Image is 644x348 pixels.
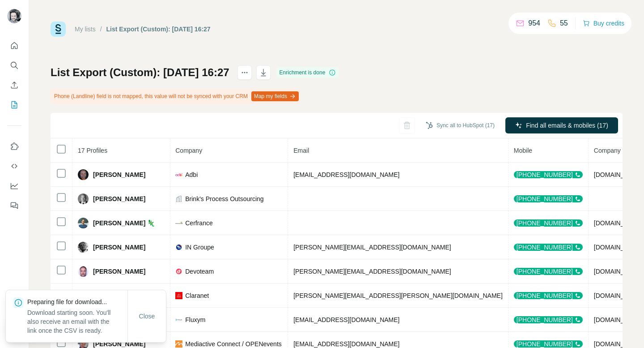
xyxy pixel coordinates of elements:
span: [DOMAIN_NAME] [594,316,644,323]
span: [EMAIL_ADDRESS][DOMAIN_NAME] [293,340,399,348]
img: company-logo [175,340,182,348]
div: [PHONE_NUMBER] [514,195,583,202]
a: My lists [75,26,96,33]
img: company-logo [175,222,182,223]
span: Company website [594,147,644,154]
span: Close [139,312,155,321]
img: company-logo [175,292,182,299]
span: Mobile [514,147,532,154]
div: [PHONE_NUMBER] [514,219,583,227]
button: My lists [7,97,21,113]
div: Enrichment is done [277,67,339,78]
span: Brink's Process Outsourcing [185,194,263,203]
img: Avatar [78,193,89,204]
button: Search [7,57,21,73]
div: [PHONE_NUMBER] [514,292,583,299]
span: [DOMAIN_NAME] [594,292,644,299]
img: Avatar [78,169,89,180]
span: Claranet [185,291,209,300]
span: [DOMAIN_NAME] [594,219,644,227]
button: actions [237,65,252,80]
span: [DOMAIN_NAME] [594,268,644,275]
span: [PERSON_NAME][EMAIL_ADDRESS][DOMAIN_NAME] [293,244,451,251]
button: Feedback [7,198,21,214]
span: [EMAIL_ADDRESS][DOMAIN_NAME] [293,171,399,178]
li: / [100,25,102,34]
img: Avatar [7,9,21,23]
span: [PERSON_NAME][EMAIL_ADDRESS][DOMAIN_NAME] [293,268,451,275]
span: Email [293,147,309,154]
img: Avatar [78,242,89,253]
button: Find all emails & mobiles (17) [505,117,618,133]
div: Phone (Landline) field is not mapped, this value will not be synced with your CRM [51,89,301,104]
img: Surfe Logo [51,21,66,37]
img: company-logo [175,268,182,275]
img: company-logo [175,244,182,251]
span: [PERSON_NAME] [93,170,145,179]
p: 55 [560,18,568,29]
p: Download starting soon. You'll also receive an email with the link once the CSV is ready. [27,308,127,335]
div: [PHONE_NUMBER] [514,244,583,251]
span: [DOMAIN_NAME] [594,244,644,251]
h1: List Export (Custom): [DATE] 16:27 [51,65,229,80]
button: Quick start [7,38,21,54]
span: [PERSON_NAME] [93,194,145,203]
button: Map my fields [251,91,299,101]
img: company-logo [175,316,182,323]
button: Close [133,308,161,324]
span: [PERSON_NAME] [93,267,145,276]
button: Buy credits [583,17,624,30]
span: [EMAIL_ADDRESS][DOMAIN_NAME] [293,316,399,323]
span: [PERSON_NAME] [93,243,145,252]
span: [PERSON_NAME] 🦎 [93,219,155,228]
button: Dashboard [7,178,21,194]
span: 17 Profiles [78,147,107,154]
p: Preparing file for download... [27,297,127,306]
span: [DOMAIN_NAME] [594,340,644,348]
button: Use Surfe API [7,158,21,174]
div: [PHONE_NUMBER] [514,171,583,178]
div: [PHONE_NUMBER] [514,316,583,323]
img: company-logo [175,171,182,178]
span: [PERSON_NAME][EMAIL_ADDRESS][PERSON_NAME][DOMAIN_NAME] [293,292,503,299]
span: Devoteam [185,267,214,276]
button: Enrich CSV [7,77,21,93]
button: Use Surfe on LinkedIn [7,138,21,155]
img: Avatar [78,266,89,277]
span: Company [175,147,202,154]
div: List Export (Custom): [DATE] 16:27 [106,25,211,34]
span: IN Groupe [185,243,214,252]
p: 954 [528,18,540,29]
span: Cerfrance [185,219,212,228]
button: Sync all to HubSpot (17) [419,119,501,132]
img: Avatar [78,218,89,228]
span: Fluxym [185,315,205,324]
span: [DOMAIN_NAME] [594,171,644,178]
div: [PHONE_NUMBER] [514,340,583,348]
span: Find all emails & mobiles (17) [526,121,608,130]
span: Adbi [185,170,198,179]
div: [PHONE_NUMBER] [514,268,583,275]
